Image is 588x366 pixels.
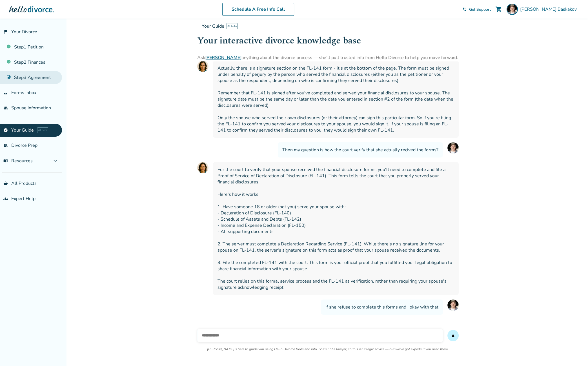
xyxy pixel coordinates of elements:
[3,196,8,201] span: groups
[447,330,459,341] button: send
[197,162,208,173] img: AI Assistant
[11,90,36,96] span: Forms Inbox
[218,65,454,133] span: Actually, there is a signature section on the FL-141 form - it's at the bottom of the page. The f...
[205,55,241,61] a: [PERSON_NAME]
[218,167,454,290] span: For the court to verify that your spouse received the financial disclosure forms, you'll need to ...
[462,7,467,12] span: phone_in_talk
[37,127,48,133] span: AI beta
[3,159,8,163] span: menu_book
[447,300,459,311] img: User
[3,90,8,95] span: inbox
[520,6,579,12] span: [PERSON_NAME] Baskakov
[3,106,8,110] span: people
[3,128,8,132] span: explore
[52,158,59,164] span: expand_more
[462,7,491,12] a: phone_in_talkGet Support
[451,333,455,338] span: send
[325,304,438,310] span: If she refuse to complete this forms and I okay with that
[495,6,502,13] span: shopping_cart
[197,61,208,72] img: AI Assistant
[3,181,8,186] span: shopping_basket
[282,147,438,153] span: Then my question is how the court verify that she actually recived the forms?
[447,142,459,154] img: User
[469,7,491,12] span: Get Support
[202,23,224,29] span: Your Guide
[3,143,8,148] span: list_alt_check
[222,3,294,16] a: Schedule A Free Info Call
[207,347,449,351] p: [PERSON_NAME]'s here to guide you using Hello Divorce tools and info. She's not a lawyer, so this...
[3,30,8,34] span: flag_2
[3,158,33,164] span: Resources
[507,4,518,15] img: Vladimir Baskakov
[227,23,238,29] span: AI beta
